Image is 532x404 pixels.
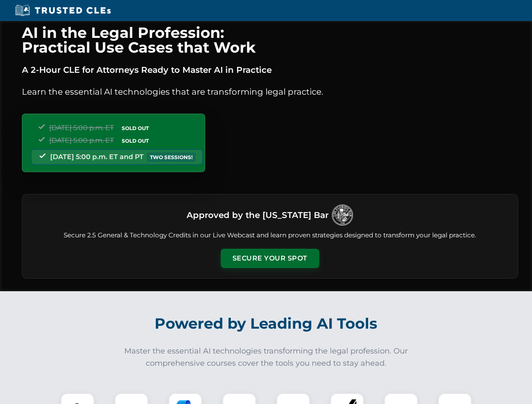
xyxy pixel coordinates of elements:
h3: Approved by the [US_STATE] Bar [187,207,329,223]
h2: Powered by Leading AI Tools [33,309,500,338]
h1: AI in the Legal Profession: Practical Use Cases that Work [22,25,518,55]
button: Secure Your Spot [221,249,319,268]
span: SOLD OUT [119,124,152,133]
p: Master the essential AI technologies transforming the legal profession. Our comprehensive courses... [119,345,414,369]
img: Trusted CLEs [13,4,113,17]
span: [DATE] 5:00 p.m. ET [49,136,114,144]
span: SOLD OUT [119,136,152,145]
p: Secure 2.5 General & Technology Credits in our Live Webcast and learn proven strategies designed ... [32,231,508,240]
p: A 2-Hour CLE for Attorneys Ready to Master AI in Practice [22,63,518,77]
span: [DATE] 5:00 p.m. ET [49,124,114,132]
img: Logo [332,205,353,226]
p: Learn the essential AI technologies that are transforming legal practice. [22,85,518,98]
